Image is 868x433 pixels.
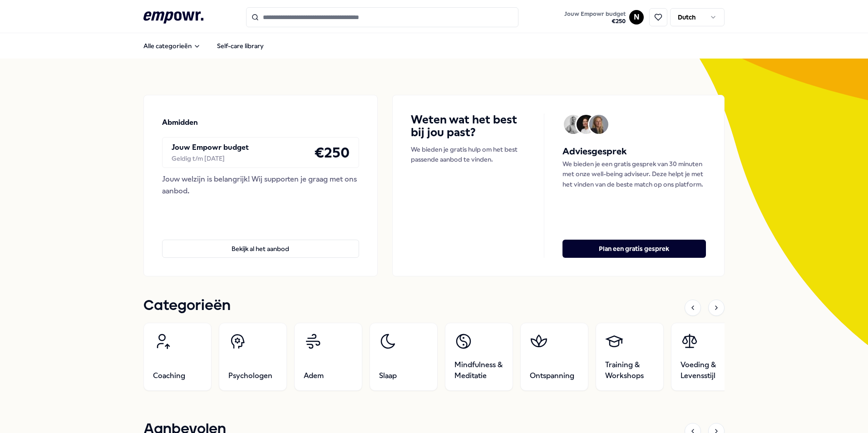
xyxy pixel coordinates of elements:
[304,370,324,381] span: Adem
[562,144,706,159] h5: Adviesgesprek
[445,323,513,391] a: Mindfulness & Meditatie
[143,295,231,317] h1: Categorieën
[629,10,644,25] button: N
[228,370,272,381] span: Psychologen
[562,9,627,27] button: Jouw Empowr budget€250
[162,225,359,258] a: Bekijk al het aanbod
[564,18,626,25] span: € 250
[411,144,526,165] p: We bieden je gratis hulp om het best passende aanbod te vinden.
[411,113,526,139] h4: Weten wat het best bij jou past?
[605,359,654,381] span: Training & Workshops
[596,323,664,391] a: Training & Workshops
[577,115,596,134] img: Avatar
[314,141,350,164] h4: € 250
[172,153,249,163] div: Geldig t/m [DATE]
[162,117,198,128] p: Abmidden
[681,359,730,381] span: Voeding & Levensstijl
[246,7,518,27] input: Search for products, categories or subcategories
[530,370,574,381] span: Ontspanning
[172,142,249,153] p: Jouw Empowr budget
[562,240,706,258] button: Plan een gratis gesprek
[136,37,271,55] nav: Main
[143,323,212,391] a: Coaching
[561,8,629,27] a: Jouw Empowr budget€250
[562,159,706,189] p: We bieden je een gratis gesprek van 30 minuten met onze well-being adviseur. Deze helpt je met he...
[379,370,397,381] span: Slaap
[589,115,608,134] img: Avatar
[153,370,185,381] span: Coaching
[219,323,287,391] a: Psychologen
[136,37,208,55] button: Alle categorieën
[564,115,583,134] img: Avatar
[671,323,739,391] a: Voeding & Levensstijl
[162,240,359,258] button: Bekijk al het aanbod
[564,10,626,18] span: Jouw Empowr budget
[454,359,503,381] span: Mindfulness & Meditatie
[294,323,362,391] a: Adem
[162,173,359,197] div: Jouw welzijn is belangrijk! Wij supporten je graag met ons aanbod.
[370,323,438,391] a: Slaap
[520,323,588,391] a: Ontspanning
[210,37,271,55] a: Self-care library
